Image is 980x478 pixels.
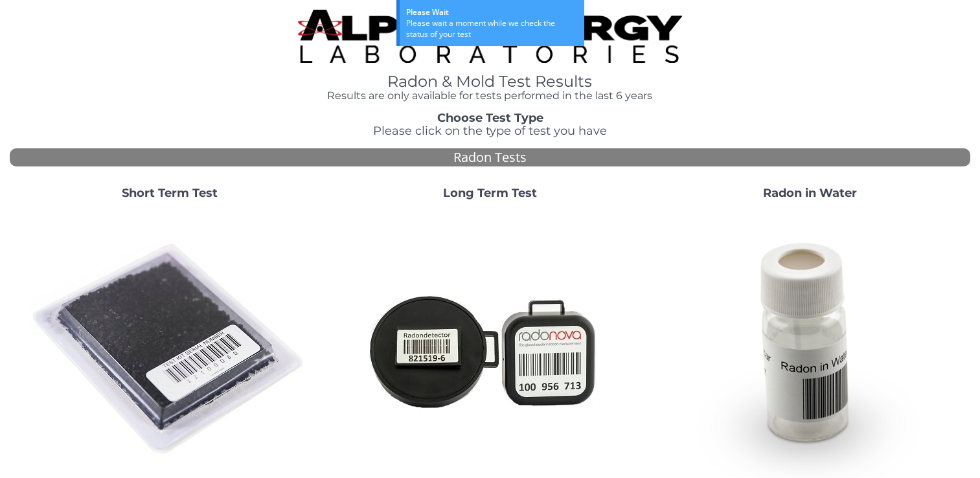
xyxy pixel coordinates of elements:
[298,10,682,63] img: TightCrop.jpg
[437,111,543,125] strong: Choose Test Type
[298,73,682,90] h1: Radon & Mold Test Results
[122,186,218,200] strong: Short Term Test
[298,90,682,102] h4: Results are only available for tests performed in the last 6 years
[10,148,970,167] div: Radon Tests
[406,6,578,17] div: Please Wait
[373,124,607,138] span: Please click on the type of test you have
[406,17,578,40] div: Please wait a moment while we check the status of your test
[443,186,537,200] strong: Long Term Test
[763,186,857,200] strong: Radon in Water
